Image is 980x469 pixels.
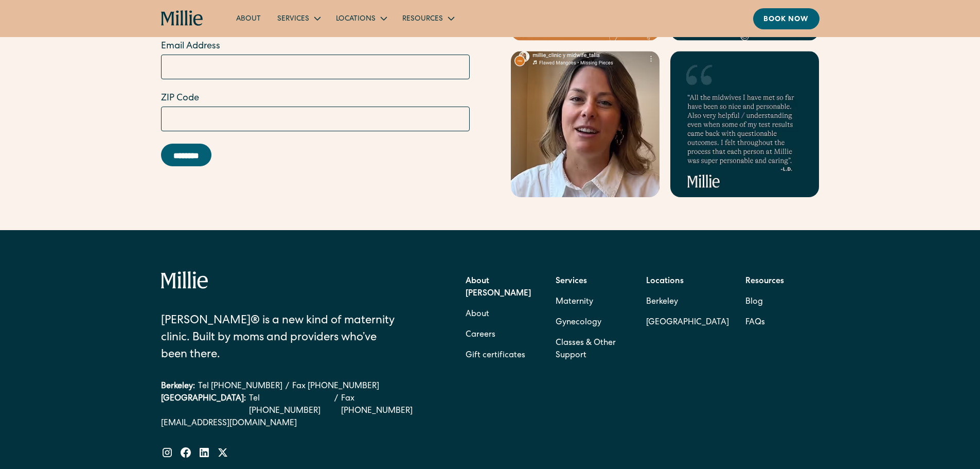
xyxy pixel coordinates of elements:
div: Services [277,14,309,25]
strong: Locations [646,277,684,286]
div: Locations [336,14,376,25]
a: Gynecology [556,312,601,333]
strong: Resources [745,277,784,286]
a: Tel [PHONE_NUMBER] [249,393,332,418]
a: [GEOGRAPHIC_DATA] [646,312,729,333]
strong: About [PERSON_NAME] [466,277,531,298]
a: Careers [466,325,495,345]
a: Tel [PHONE_NUMBER] [198,380,282,393]
div: [GEOGRAPHIC_DATA]: [161,393,246,418]
a: Fax [PHONE_NUMBER] [341,393,426,418]
div: / [286,380,289,393]
a: Classes & Other Support [556,333,630,366]
label: ZIP Code [161,92,470,106]
div: Locations [328,10,394,27]
label: Email Address [161,40,470,54]
a: About [228,10,269,27]
a: Berkeley [646,292,729,312]
a: Maternity [556,292,593,312]
a: About [466,304,489,325]
a: [EMAIL_ADDRESS][DOMAIN_NAME] [161,418,426,430]
a: Fax [PHONE_NUMBER] [292,380,379,393]
div: Book now [763,14,809,25]
strong: Services [556,277,587,286]
a: FAQs [745,312,765,333]
a: Blog [745,292,763,312]
div: [PERSON_NAME]® is a new kind of maternity clinic. Built by moms and providers who’ve been there. [161,313,403,364]
a: Book now [753,8,819,29]
a: home [161,10,204,27]
div: Services [269,10,328,27]
div: Berkeley: [161,380,195,393]
div: Resources [402,14,443,25]
div: Resources [394,10,461,27]
a: Gift certificates [466,345,525,366]
div: / [334,393,338,418]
